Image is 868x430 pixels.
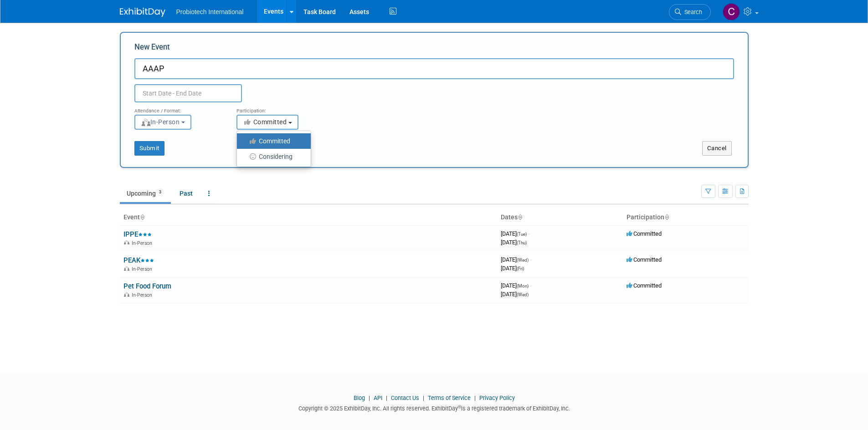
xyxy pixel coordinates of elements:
span: Committed [627,256,662,263]
a: IPPE [123,230,152,238]
img: In-Person Event [124,266,129,271]
sup: ® [458,405,461,410]
th: Participation [623,210,749,225]
img: Candice Blue [723,3,740,20]
a: Contact Us [391,395,419,401]
a: PEAK [123,256,154,264]
span: (Wed) [517,292,529,297]
span: [DATE] [501,265,524,272]
span: In-Person [132,292,155,298]
span: - [530,282,531,289]
span: | [472,395,478,401]
a: Pet Food Forum [123,282,171,290]
span: | [421,395,426,401]
button: In-Person [134,115,191,130]
span: Committed [243,118,287,126]
th: Event [120,210,497,225]
span: In-Person [132,240,155,246]
span: Search [681,9,702,15]
a: API [374,395,382,401]
a: Past [173,185,200,202]
a: Terms of Service [428,395,471,401]
th: Dates [497,210,623,225]
span: (Wed) [517,258,529,263]
a: Blog [354,395,365,401]
button: Committed [236,115,298,130]
span: (Thu) [517,240,527,245]
span: [DATE] [501,239,527,246]
span: In-Person [132,266,155,272]
a: Privacy Policy [479,395,515,401]
span: - [530,256,531,263]
span: (Tue) [517,232,527,237]
span: [DATE] [501,291,529,298]
span: [DATE] [501,256,531,263]
button: Cancel [702,141,732,156]
span: Committed [627,282,662,289]
input: Start Date - End Date [134,84,242,102]
span: - [528,230,529,237]
span: Committed [627,230,662,237]
a: Upcoming3 [120,185,171,202]
span: (Fri) [517,266,524,271]
a: Sort by Event Name [140,213,144,221]
div: Participation: [236,102,325,114]
span: (Mon) [517,283,529,288]
span: | [384,395,390,401]
label: Considering [241,151,302,162]
a: Sort by Start Date [518,213,522,221]
button: Submit [134,141,164,156]
span: [DATE] [501,230,529,237]
a: Sort by Participation Type [664,213,669,221]
img: In-Person Event [124,240,129,245]
span: | [366,395,372,401]
input: Name of Trade Show / Conference [134,58,734,79]
label: Committed [241,135,302,147]
span: [DATE] [501,282,531,289]
img: In-Person Event [124,292,129,297]
span: In-Person [141,118,180,126]
span: 3 [156,189,164,196]
span: Probiotech International [176,8,244,15]
label: New Event [134,42,170,56]
div: Attendance / Format: [134,102,223,114]
img: ExhibitDay [120,8,165,17]
a: Search [669,4,711,20]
